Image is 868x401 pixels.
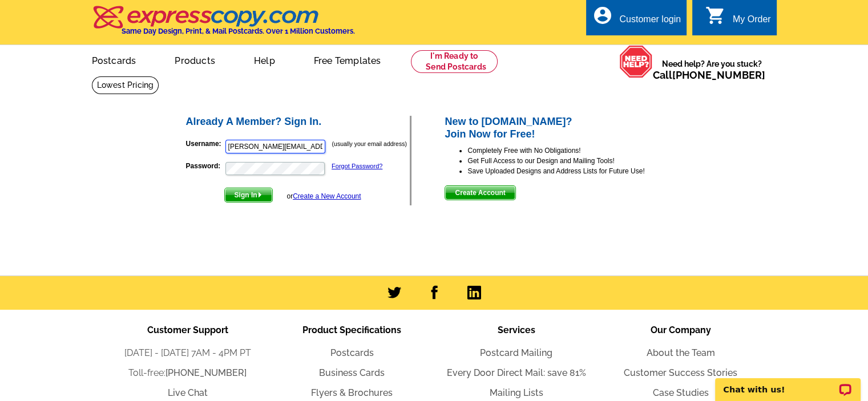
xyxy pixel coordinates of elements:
img: button-next-arrow-white.png [257,192,263,197]
a: [PHONE_NUMBER] [165,367,247,378]
label: Password: [186,161,224,171]
span: Product Specifications [302,325,401,335]
h2: New to [DOMAIN_NAME]? Join Now for Free! [445,116,684,140]
a: Free Templates [296,46,399,73]
li: Completely Free with No Obligations! [467,145,684,156]
span: Need help? Are you stuck? [653,58,771,81]
a: Same Day Design, Print, & Mail Postcards. Over 1 Million Customers. [92,14,355,35]
img: help [619,45,653,78]
a: Case Studies [653,387,709,398]
h4: Same Day Design, Print, & Mail Postcards. Over 1 Million Customers. [122,27,355,35]
a: Forgot Password? [332,163,382,169]
li: Get Full Access to our Design and Mailing Tools! [467,156,684,166]
a: About the Team [647,347,715,358]
a: account_circle Customer login [592,13,681,27]
li: Save Uploaded Designs and Address Lists for Future Use! [467,166,684,176]
a: Flyers & Brochures [311,387,393,398]
a: Products [156,46,233,73]
a: Postcards [74,46,155,73]
span: Customer Support [147,325,228,335]
div: Customer login [619,14,681,30]
a: Postcards [330,347,374,358]
a: Postcard Mailing [480,347,552,358]
a: Create a New Account [293,192,361,200]
span: Create Account [445,186,515,200]
i: shopping_cart [705,5,726,26]
a: Customer Success Stories [624,367,737,378]
small: (usually your email address) [332,140,407,147]
h2: Already A Member? Sign In. [186,116,410,128]
span: Sign In [225,188,272,202]
span: Our Company [651,325,711,335]
a: Business Cards [319,367,385,378]
iframe: LiveChat chat widget [708,365,868,401]
button: Sign In [224,188,273,202]
a: [PHONE_NUMBER] [672,69,765,81]
a: Live Chat [168,387,208,398]
label: Username: [186,139,224,149]
li: Toll-free: [106,366,270,380]
a: Mailing Lists [490,387,543,398]
a: shopping_cart My Order [705,13,771,27]
button: Create Account [445,185,515,200]
a: Every Door Direct Mail: save 81% [447,367,586,378]
a: Help [236,46,293,73]
span: Services [498,325,535,335]
span: Call [653,69,765,81]
div: or [286,191,361,201]
li: [DATE] - [DATE] 7AM - 4PM PT [106,346,270,360]
div: My Order [733,14,771,30]
i: account_circle [592,5,612,26]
